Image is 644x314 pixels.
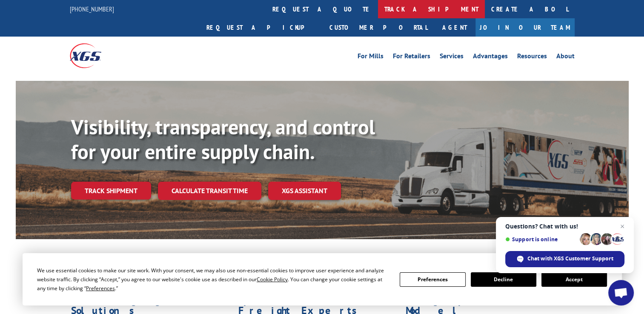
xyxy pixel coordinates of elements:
a: Track shipment [71,182,151,200]
a: For Retailers [393,53,430,62]
a: For Mills [358,53,384,62]
span: Preferences [86,285,115,292]
a: Join Our Team [475,18,575,37]
a: Advantages [473,53,508,62]
div: Cookie Consent Prompt [23,253,622,305]
a: Customer Portal [323,18,434,37]
a: Calculate transit time [158,182,261,200]
a: Resources [517,53,547,62]
button: Decline [471,272,536,287]
span: Questions? Chat with us! [505,223,624,230]
a: Agent [434,18,475,37]
span: Close chat [617,221,627,231]
button: Accept [541,272,607,287]
a: About [556,53,575,62]
div: Chat with XGS Customer Support [505,251,624,267]
a: XGS ASSISTANT [268,182,341,200]
span: Chat with XGS Customer Support [527,255,613,263]
button: Preferences [400,272,465,287]
span: Support is online [505,236,577,243]
a: [PHONE_NUMBER] [70,5,114,13]
div: Open chat [608,280,634,305]
b: Visibility, transparency, and control for your entire supply chain. [71,114,375,165]
span: Cookie Policy [257,276,288,283]
a: Services [440,53,464,62]
a: Request a pickup [200,18,323,37]
div: We use essential cookies to make our site work. With your consent, we may also use non-essential ... [37,266,389,293]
